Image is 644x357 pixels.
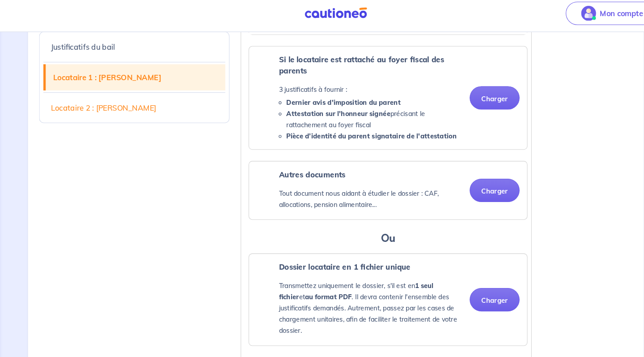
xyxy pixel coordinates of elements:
[238,49,506,149] div: categoryName: parental-tax-assessment, userCategory: cdi
[238,159,506,216] div: categoryName: other, userCategory: cdi
[44,67,216,92] a: Locataire 1 : [PERSON_NAME]
[292,286,337,294] strong: au format PDF
[275,109,443,130] li: précisant le rattachement au foyer fiscal
[238,248,506,337] div: categoryName: profile, userCategory: cdi
[267,274,443,327] p: Transmettez uniquement le dossier, s'il est en et . Il devra contenir l'ensemble des justificatif...
[450,281,498,304] button: Charger
[557,11,572,25] img: illu_account_valid_menu.svg
[275,99,384,108] strong: Dernier avis d'imposition du parent
[275,110,374,118] strong: Attestation sur l'honneur signée
[542,7,633,29] button: illu_account_valid_menu.svgMon compte
[450,88,498,110] button: Charger
[450,176,498,199] button: Charger
[267,168,331,177] strong: Autres documents
[42,96,216,121] a: Locataire 2 : [PERSON_NAME]
[267,58,426,77] strong: Si le locataire est rattaché au foyer fiscal des parents
[575,13,617,23] p: Mon compte
[267,86,443,96] p: 3 justificatifs à fournir :
[42,38,216,63] a: Justificatifs du bail
[267,257,394,266] strong: Dossier locataire en 1 fichier unique
[267,185,443,206] p: Tout document nous aidant à étudier le dossier : CAF, allocations, pension alimentaire...
[238,227,506,241] h3: Ou
[275,132,438,140] strong: Pièce d’identité du parent signataire de l'attestation
[288,12,356,23] img: Cautioneo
